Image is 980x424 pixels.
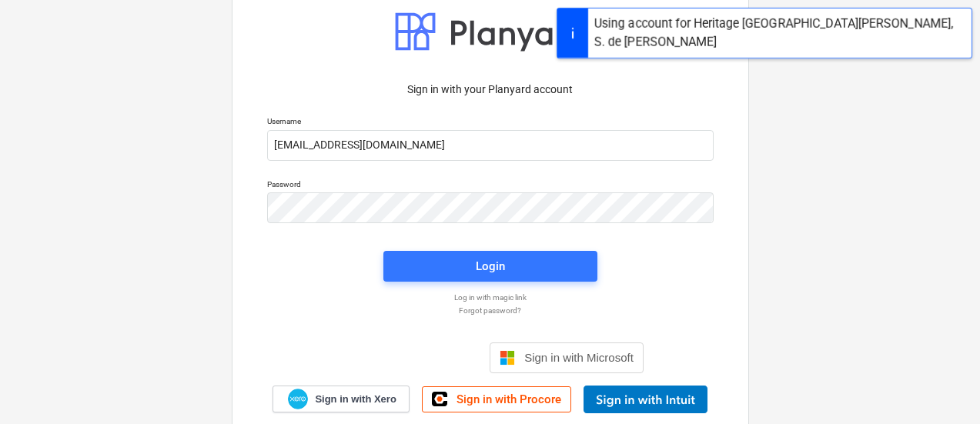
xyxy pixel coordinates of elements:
[273,386,410,412] a: Sign in with Xero
[267,116,714,129] p: Username
[476,256,505,276] div: Login
[524,351,634,364] span: Sign in with Microsoft
[594,15,965,52] div: Using account for Heritage [GEOGRAPHIC_DATA][PERSON_NAME], S. de [PERSON_NAME]
[267,179,714,192] p: Password
[259,292,721,302] a: Log in with magic link
[500,350,515,366] img: Microsoft logo
[383,251,597,282] button: Login
[267,130,714,161] input: Username
[457,392,561,406] span: Sign in with Procore
[267,82,714,98] p: Sign in with your Planyard account
[329,341,485,375] iframe: Sign in with Google Button
[288,389,308,409] img: Xero logo
[315,392,396,406] span: Sign in with Xero
[422,386,571,412] a: Sign in with Procore
[259,305,721,315] a: Forgot password?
